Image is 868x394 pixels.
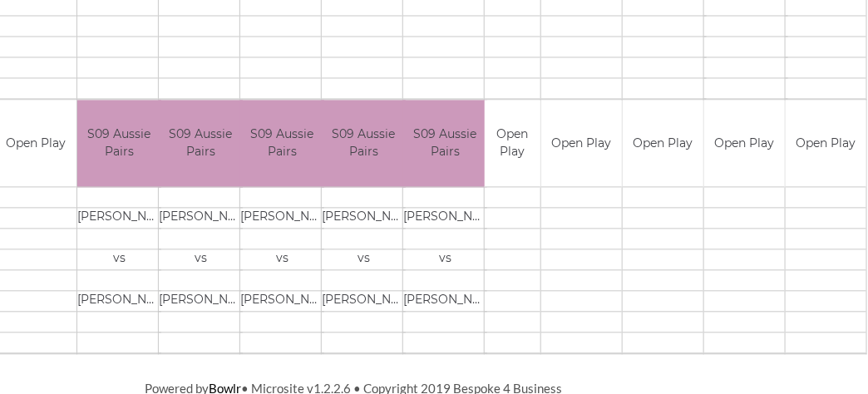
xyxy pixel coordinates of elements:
[240,291,324,312] td: [PERSON_NAME]
[322,100,406,187] td: S09 Aussie Pairs
[240,208,324,229] td: [PERSON_NAME]
[485,100,540,187] td: Open Play
[403,100,487,187] td: S09 Aussie Pairs
[403,291,487,312] td: [PERSON_NAME]
[786,100,866,187] td: Open Play
[403,208,487,229] td: [PERSON_NAME]
[322,291,406,312] td: [PERSON_NAME]
[541,100,622,187] td: Open Play
[159,291,243,312] td: [PERSON_NAME]
[159,249,243,270] td: vs
[240,100,324,187] td: S09 Aussie Pairs
[322,208,406,229] td: [PERSON_NAME]
[77,291,161,312] td: [PERSON_NAME]
[77,249,161,270] td: vs
[77,208,161,229] td: [PERSON_NAME]
[403,249,487,270] td: vs
[159,100,243,187] td: S09 Aussie Pairs
[704,100,785,187] td: Open Play
[77,100,161,187] td: S09 Aussie Pairs
[159,208,243,229] td: [PERSON_NAME]
[240,249,324,270] td: vs
[623,100,703,187] td: Open Play
[322,249,406,270] td: vs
